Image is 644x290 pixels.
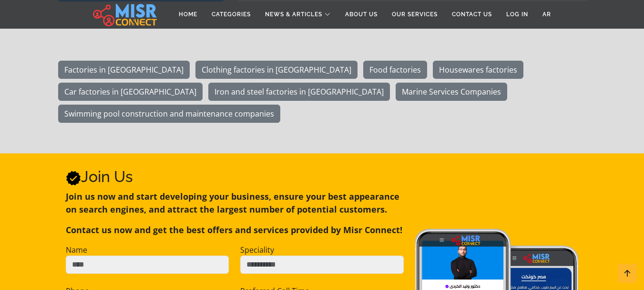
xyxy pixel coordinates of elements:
a: Marine Services Companies [396,83,507,101]
a: Clothing factories in [GEOGRAPHIC_DATA] [195,61,358,79]
a: AR [535,5,558,23]
h2: Join Us [66,168,404,186]
a: Log in [499,5,535,23]
a: Factories in [GEOGRAPHIC_DATA] [58,61,190,79]
a: Iron and steel factories in [GEOGRAPHIC_DATA] [208,83,390,101]
a: Housewares factories [433,61,523,79]
svg: Verified account [66,171,81,186]
a: Categories [204,5,258,23]
a: News & Articles [258,5,338,23]
a: Our Services [385,5,445,23]
img: main.misr_connect [93,2,157,26]
a: Contact Us [445,5,499,23]
p: Join us now and start developing your business, ensure your best appearance on search engines, an... [66,190,404,216]
p: Contact us now and get the best offers and services provided by Misr Connect! [66,224,404,236]
label: Speciality [240,244,274,256]
a: Swimming pool construction and maintenance companies [58,105,280,123]
a: About Us [338,5,385,23]
a: Food factories [363,61,427,79]
span: News & Articles [265,10,322,19]
a: Car factories in [GEOGRAPHIC_DATA] [58,83,203,101]
label: Name [66,244,87,256]
a: Home [172,5,204,23]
